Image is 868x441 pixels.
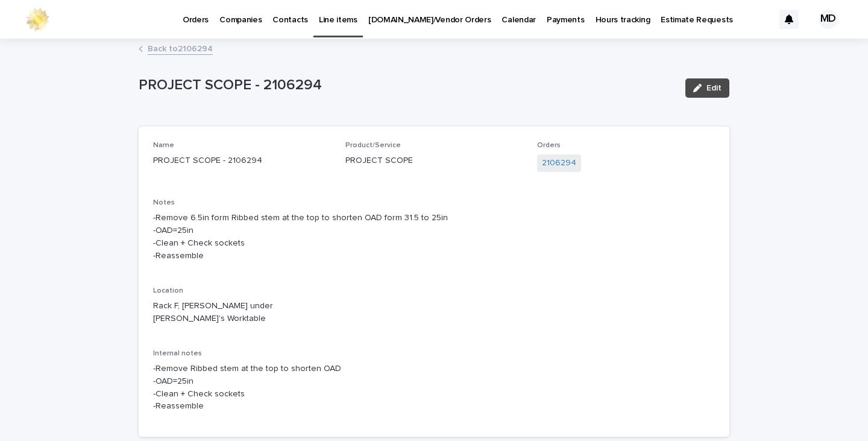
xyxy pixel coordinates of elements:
p: PROJECT SCOPE [345,154,523,167]
p: -Remove 6.5in form Ribbed stem at the top to shorten OAD form 31.5 to 25in -OAD=25in -Clean + Che... [153,212,715,262]
span: Edit [706,84,722,92]
span: Internal notes [153,350,202,357]
span: Location [153,287,183,294]
p: -Remove Ribbed stem at the top to shorten OAD -OAD=25in -Clean + Check sockets -Reassemble [153,363,715,413]
span: Name [153,142,174,149]
span: Notes [153,199,175,206]
span: Orders [537,142,561,149]
span: Product/Service [345,142,401,149]
a: 2106294 [542,157,576,170]
p: PROJECT SCOPE - 2106294 [153,154,331,167]
img: 0ffKfDbyRa2Iv8hnaAqg [24,7,51,31]
p: PROJECT SCOPE - 2106294 [139,77,676,94]
div: MD [819,10,838,29]
p: Rack F, [PERSON_NAME] under [PERSON_NAME]'s Worktable [153,300,331,325]
button: Edit [685,78,729,98]
a: Back to2106294 [148,41,213,55]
